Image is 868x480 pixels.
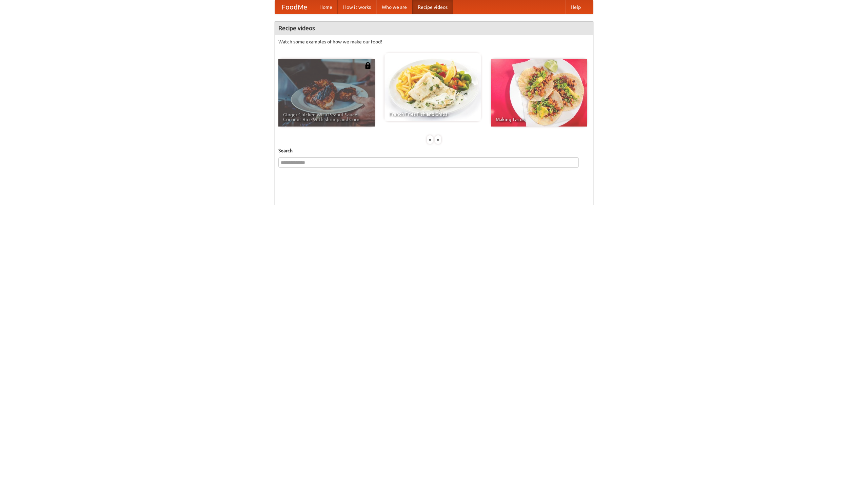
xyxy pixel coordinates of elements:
img: 483408.png [364,62,371,69]
h5: Search [278,147,590,154]
a: Making Tacos [491,59,587,127]
a: Who we are [376,0,412,14]
h4: Recipe videos [275,21,593,35]
a: Help [565,0,586,14]
div: « [427,135,433,144]
span: French Fries Fish and Chips [389,112,476,116]
div: » [435,135,441,144]
a: French Fries Fish and Chips [384,53,481,121]
p: Watch some examples of how we make our food! [278,38,590,45]
a: Home [314,0,338,14]
a: Recipe videos [412,0,453,14]
span: Making Tacos [496,117,583,122]
a: How it works [338,0,376,14]
a: FoodMe [275,0,314,14]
